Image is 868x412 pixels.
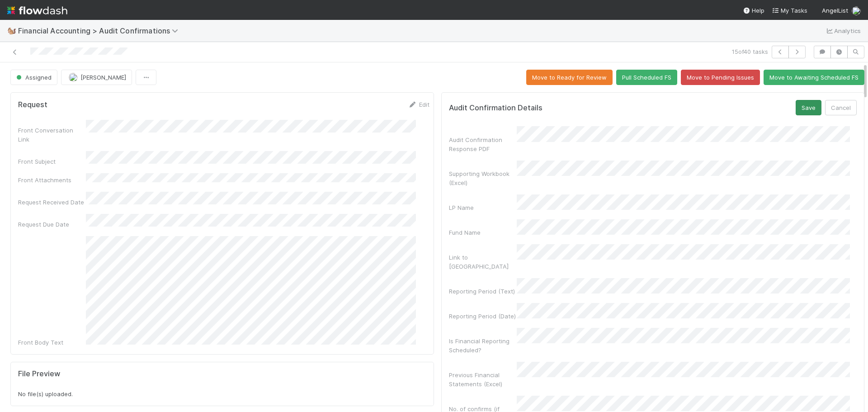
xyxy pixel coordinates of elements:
div: Audit Confirmation Response PDF [449,135,517,153]
div: Front Subject [18,157,86,166]
img: avatar_9ff82f50-05c7-4c71-8fc6-9a2e070af8b5.png [69,73,78,82]
button: Pull Scheduled FS [616,70,677,85]
span: Assigned [14,74,52,81]
a: My Tasks [772,6,807,15]
button: Move to Pending Issues [681,70,760,85]
span: 15 of 40 tasks [732,47,768,56]
div: Front Body Text [18,338,86,347]
div: Front Conversation Link [18,126,86,144]
div: Request Received Date [18,198,86,207]
a: Edit [408,101,429,108]
h5: Request [18,100,47,109]
div: LP Name [449,203,517,212]
span: AngelList [822,7,848,14]
button: Cancel [825,100,857,115]
img: avatar_9ff82f50-05c7-4c71-8fc6-9a2e070af8b5.png [852,6,861,15]
img: logo-inverted-e16ddd16eac7371096b0.svg [7,3,67,18]
div: Request Due Date [18,220,86,229]
div: Link to [GEOGRAPHIC_DATA] [449,253,517,271]
div: Is Financial Reporting Scheduled? [449,336,517,355]
button: Move to Ready for Review [526,70,613,85]
h5: File Preview [18,369,60,379]
span: 🐿️ [7,27,16,34]
div: Help [743,6,764,15]
div: Previous Financial Statements (Excel) [449,370,517,388]
div: No file(s) uploaded. [18,369,426,398]
button: Move to Awaiting Scheduled FS [764,70,864,85]
span: [PERSON_NAME] [80,74,126,81]
button: Assigned [10,70,57,85]
div: Front Attachments [18,175,86,185]
div: Fund Name [449,228,517,237]
div: Reporting Period (Text) [449,287,517,296]
a: Analytics [825,25,861,36]
span: Financial Accounting > Audit Confirmations [18,26,183,35]
button: [PERSON_NAME] [61,70,132,85]
h5: Audit Confirmation Details [449,104,542,113]
div: Reporting Period (Date) [449,312,517,321]
button: Save [796,100,821,115]
span: My Tasks [772,7,807,14]
div: Supporting Workbook (Excel) [449,169,517,187]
